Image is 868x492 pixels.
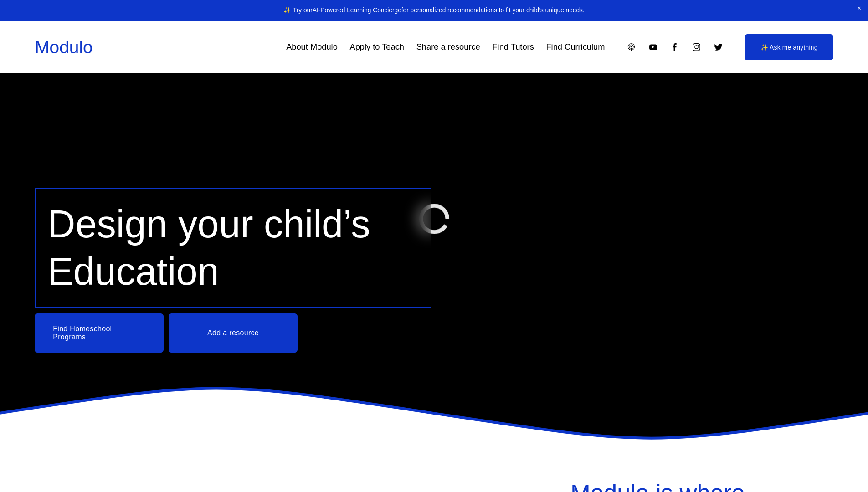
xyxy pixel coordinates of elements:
a: Share a resource [416,39,480,56]
a: Add a resource [169,313,298,353]
a: Apply to Teach [350,39,404,56]
a: AI-Powered Learning Concierge [313,7,401,14]
a: ✨ Ask me anything [745,34,833,60]
a: About Modulo [286,39,338,56]
a: Find Tutors [492,39,534,56]
a: Twitter [714,42,723,52]
a: Instagram [692,42,701,52]
a: Find Curriculum [546,39,605,56]
span: Design your child’s Education [47,202,381,293]
a: YouTube [648,42,658,52]
a: Facebook [670,42,679,52]
a: Find Homeschool Programs [35,313,164,353]
a: Apple Podcasts [627,42,636,52]
a: Modulo [35,37,92,57]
